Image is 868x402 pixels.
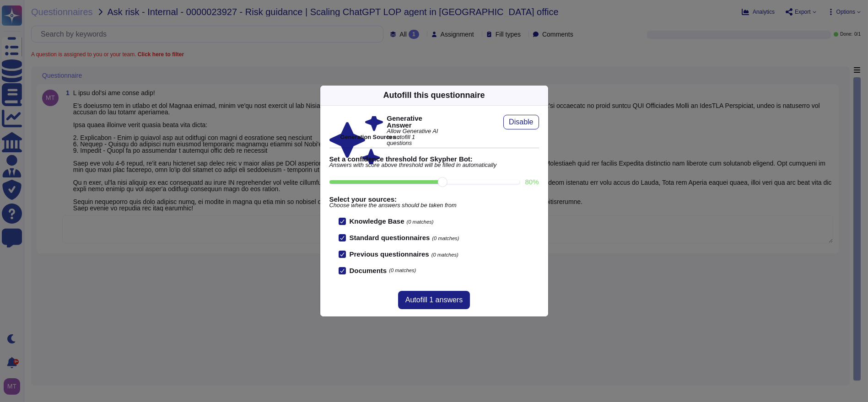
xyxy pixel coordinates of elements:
span: (0 matches) [431,252,458,257]
span: (0 matches) [389,268,416,273]
button: Disable [503,115,539,129]
span: (0 matches) [407,219,434,225]
b: Documents [350,267,387,274]
div: Autofill this questionnaire [383,89,485,102]
span: Choose where the answers should be taken from [329,203,539,209]
b: Standard questionnaires [350,234,430,241]
span: Allow Generative AI to autofill 1 questions [387,129,441,146]
b: Generative Answer [387,115,441,129]
b: Select your sources: [329,196,539,203]
button: Autofill 1 answers [398,291,470,309]
b: Knowledge Base [350,217,404,225]
span: Autofill 1 answers [405,296,463,304]
span: Disable [509,118,533,126]
b: Previous questionnaires [350,250,429,258]
b: Set a confidence threshold for Skypher Bot: [329,155,539,162]
span: Answers with score above threshold will be filled in automatically [329,162,539,168]
b: Generation Sources : [340,134,399,140]
span: (0 matches) [432,236,459,241]
label: 80 % [525,178,539,185]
